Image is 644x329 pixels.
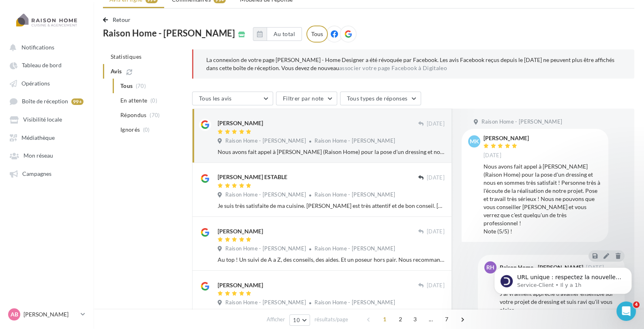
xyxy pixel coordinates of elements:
span: 10 [293,317,300,323]
a: AB [PERSON_NAME] [6,307,87,322]
button: Retour [103,15,134,25]
span: Raison Home - [PERSON_NAME] [225,299,306,306]
span: [DATE] [484,152,501,159]
div: [PERSON_NAME] [484,135,529,141]
span: Retour [113,16,131,23]
a: Campagnes [5,166,88,181]
span: Notifications [21,44,54,51]
a: Médiathèque [5,130,88,145]
span: 7 [440,313,453,326]
button: Au total [253,27,302,41]
div: [PERSON_NAME] ESTABLE [218,173,287,181]
span: 4 [633,301,640,308]
div: Tous [306,26,328,43]
span: ... [424,313,437,326]
div: [PERSON_NAME] [218,281,263,289]
p: La connexion de votre page [PERSON_NAME] - Home Designer a été révoquée par Facebook. Les avis Fa... [206,56,621,72]
span: Raison Home - Yannick ANNE [315,299,395,305]
span: Tous les avis [199,95,232,102]
span: [DATE] [427,174,445,182]
button: Notifications [5,40,85,54]
a: Mon réseau [5,148,88,162]
a: Boîte de réception 99+ [5,94,88,109]
span: Visibilité locale [23,116,62,123]
a: Tableau de bord [5,58,88,72]
div: Nous avons fait appel à [PERSON_NAME] (Raison Home) pour la pose d'un dressing et nous en sommes ... [218,148,445,156]
span: [DATE] [427,282,445,289]
span: Raison Home - [PERSON_NAME] [481,118,562,126]
iframe: Intercom live chat [616,301,636,321]
span: Tableau de bord [22,62,62,69]
span: 3 [409,313,421,326]
span: 2 [394,313,407,326]
span: 1 [378,313,391,326]
span: Mon réseau [24,152,53,159]
span: Boîte de réception [22,98,68,105]
button: Tous les avis [192,92,273,105]
span: Raison Home - [PERSON_NAME] [225,245,306,252]
span: URL unique : respectez la nouvelle exigence de Google Google exige désormais que chaque fiche Goo... [35,23,139,119]
div: 99+ [71,98,83,105]
iframe: Intercom notifications message [482,250,644,307]
span: Statistiques [111,53,141,60]
button: Tous types de réponses [340,92,421,105]
a: associer votre page Facebook à Digitaleo [339,65,447,71]
span: Raison Home - Yannick ANNE [315,191,395,198]
span: Ignorés [120,126,140,134]
span: Raison Home - [PERSON_NAME] [225,191,306,199]
span: Tous types de réponses [347,95,408,102]
button: Au total [267,27,302,41]
span: Afficher [267,316,285,323]
div: Je suis très satisfaite de ma cuisine. [PERSON_NAME] est très attentif et de bon conseil. [PERSON... [218,202,445,210]
a: Visibilité locale [5,112,88,126]
div: [PERSON_NAME] [218,119,263,127]
span: [DATE] [427,120,445,128]
button: 10 [289,314,310,326]
span: Opérations [21,80,50,87]
a: Opérations [5,76,88,90]
span: [DATE] [427,228,445,235]
span: résultats/page [315,316,348,323]
span: En attente [120,96,148,105]
span: Raison Home - Yannick ANNE [315,245,395,252]
span: MK [470,137,479,145]
span: (70) [150,112,160,118]
span: Répondus [120,111,147,119]
span: Raison Home - Yannick ANNE [315,137,395,144]
div: Au top ! Un suivi de A a Z, des conseils, des aides. Et un poseur hors pair. Nous recommandons! [218,256,445,264]
div: Nous avons fait appel à [PERSON_NAME] (Raison Home) pour la pose d'un dressing et nous en sommes ... [484,162,602,235]
div: [PERSON_NAME] [218,227,263,235]
span: Raison Home - [PERSON_NAME] [225,137,306,145]
span: (0) [143,126,150,133]
p: [PERSON_NAME] [24,310,77,318]
button: Filtrer par note [276,92,337,105]
span: Campagnes [22,170,51,177]
span: Raison Home - [PERSON_NAME] [103,29,235,38]
span: AB [11,310,18,318]
p: Message from Service-Client, sent Il y a 1h [35,31,140,38]
span: Médiathèque [21,134,55,141]
span: (0) [150,97,157,104]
